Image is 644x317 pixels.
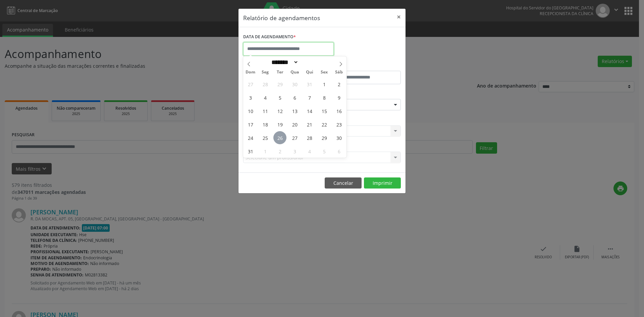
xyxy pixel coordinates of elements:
span: Julho 30, 2025 [288,77,301,91]
span: Julho 29, 2025 [273,77,286,91]
span: Setembro 4, 2025 [303,145,316,158]
span: Agosto 30, 2025 [332,131,345,144]
span: Agosto 18, 2025 [259,118,272,131]
span: Agosto 10, 2025 [244,104,257,117]
span: Agosto 8, 2025 [318,91,331,104]
span: Julho 27, 2025 [244,77,257,91]
span: Agosto 2, 2025 [332,77,345,91]
span: Ter [273,70,287,74]
span: Setembro 3, 2025 [288,145,301,158]
span: Agosto 25, 2025 [259,131,272,144]
span: Agosto 6, 2025 [288,91,301,104]
span: Agosto 23, 2025 [332,118,345,131]
span: Agosto 7, 2025 [303,91,316,104]
span: Agosto 15, 2025 [318,104,331,117]
span: Agosto 9, 2025 [332,91,345,104]
span: Agosto 19, 2025 [273,118,286,131]
button: Close [392,9,406,25]
span: Agosto 22, 2025 [318,118,331,131]
select: Month [269,59,299,66]
span: Agosto 31, 2025 [244,145,257,158]
span: Sex [317,70,332,74]
span: Agosto 24, 2025 [244,131,257,144]
span: Agosto 16, 2025 [332,104,345,117]
span: Julho 28, 2025 [259,77,272,91]
span: Agosto 3, 2025 [244,91,257,104]
span: Agosto 26, 2025 [273,131,286,144]
label: ATÉ [324,60,401,71]
label: DATA DE AGENDAMENTO [243,32,296,42]
input: Year [299,59,321,66]
span: Seg [258,70,273,74]
span: Agosto 21, 2025 [303,118,316,131]
span: Sáb [332,70,346,74]
span: Agosto 11, 2025 [259,104,272,117]
span: Julho 31, 2025 [303,77,316,91]
span: Qua [287,70,302,74]
span: Setembro 6, 2025 [332,145,345,158]
h5: Relatório de agendamentos [243,13,320,22]
button: Cancelar [325,177,362,189]
span: Agosto 12, 2025 [273,104,286,117]
span: Agosto 4, 2025 [259,91,272,104]
span: Dom [243,70,258,74]
span: Agosto 28, 2025 [303,131,316,144]
button: Imprimir [364,177,401,189]
span: Agosto 29, 2025 [318,131,331,144]
span: Agosto 20, 2025 [288,118,301,131]
span: Agosto 13, 2025 [288,104,301,117]
span: Agosto 1, 2025 [318,77,331,91]
span: Setembro 2, 2025 [273,145,286,158]
span: Agosto 27, 2025 [288,131,301,144]
span: Agosto 17, 2025 [244,118,257,131]
span: Qui [302,70,317,74]
span: Setembro 1, 2025 [259,145,272,158]
span: Agosto 5, 2025 [273,91,286,104]
span: Agosto 14, 2025 [303,104,316,117]
span: Setembro 5, 2025 [318,145,331,158]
